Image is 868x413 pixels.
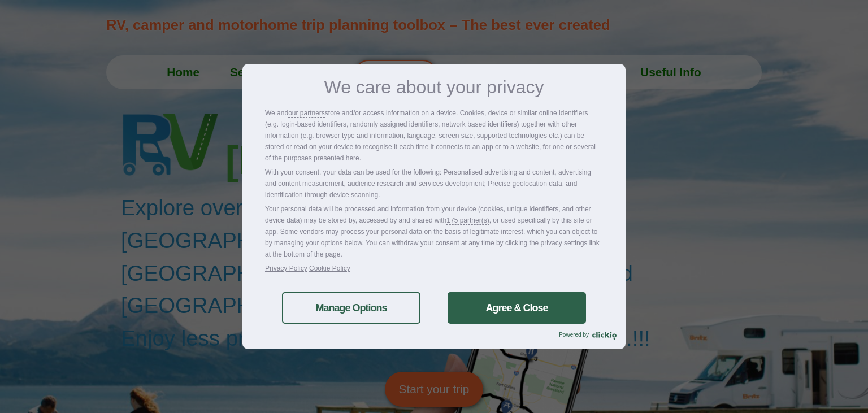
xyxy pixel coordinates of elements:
[282,292,420,324] a: Manage Options
[265,167,603,201] p: With your consent, your data can be used for the following: Personalised advertising and content,...
[309,264,350,272] a: Cookie Policy
[265,107,603,164] p: We and store and/or access information on a device. Cookies, device or similar online identifiers...
[448,292,586,324] a: Agree & Close
[265,203,603,260] p: Your personal data will be processed and information from your device (cookies, unique identifier...
[559,332,592,338] span: Powered by
[446,215,489,226] a: 175 partner(s)
[265,264,307,272] a: Privacy Policy
[265,78,603,96] h3: We care about your privacy
[288,107,325,119] a: our partners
